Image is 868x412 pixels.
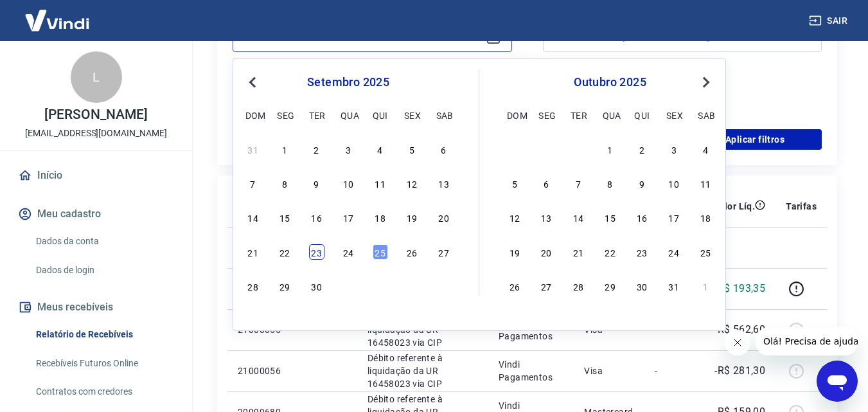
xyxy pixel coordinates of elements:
[15,1,99,40] img: Vindi
[538,107,554,123] div: seg
[436,278,452,294] div: Choose sábado, 4 de outubro de 2025
[341,175,356,191] div: Choose quarta-feira, 10 de setembro de 2025
[15,293,177,321] button: Meus recebíveis
[245,75,260,90] button: Previous Month
[309,175,324,191] div: Choose terça-feira, 9 de setembro de 2025
[436,175,452,191] div: Choose sábado, 13 de setembro de 2025
[507,244,522,260] div: Choose domingo, 19 de outubro de 2025
[571,278,586,294] div: Choose terça-feira, 28 de outubro de 2025
[718,281,766,296] p: R$ 193,35
[714,322,765,337] p: -R$ 562,60
[15,161,177,190] a: Início
[31,350,177,377] a: Recebíveis Futuros Online
[634,278,650,294] div: Choose quinta-feira, 30 de outubro de 2025
[538,244,554,260] div: Choose segunda-feira, 20 de outubro de 2025
[725,330,750,355] iframe: Fechar mensagem
[277,244,292,260] div: Choose segunda-feira, 22 de setembro de 2025
[436,210,452,225] div: Choose sábado, 20 de setembro de 2025
[571,175,586,191] div: Choose terça-feira, 7 de outubro de 2025
[603,175,618,191] div: Choose quarta-feira, 8 de outubro de 2025
[698,141,713,157] div: Choose sábado, 4 de outubro de 2025
[373,175,388,191] div: Choose quinta-feira, 11 de setembro de 2025
[507,141,522,157] div: Choose domingo, 28 de setembro de 2025
[698,244,713,260] div: Choose sábado, 25 de outubro de 2025
[15,200,177,228] button: Meu cadastro
[436,141,452,157] div: Choose sábado, 6 de setembro de 2025
[404,210,420,225] div: Choose sexta-feira, 19 de setembro de 2025
[277,278,292,294] div: Choose segunda-feira, 29 de setembro de 2025
[277,175,292,191] div: Choose segunda-feira, 8 de setembro de 2025
[309,278,324,294] div: Choose terça-feira, 30 de setembro de 2025
[277,141,292,157] div: Choose segunda-feira, 1 de setembro de 2025
[368,352,478,390] p: Débito referente à liquidação da UR 16458023 via CIP
[373,278,388,294] div: Choose quinta-feira, 2 de outubro de 2025
[309,107,324,123] div: ter
[309,244,324,260] div: Choose terça-feira, 23 de setembro de 2025
[538,175,554,191] div: Choose segunda-feira, 6 de outubro de 2025
[341,210,356,225] div: Choose quarta-feira, 17 de setembro de 2025
[341,244,356,260] div: Choose quarta-feira, 24 de setembro de 2025
[634,107,650,123] div: qui
[603,278,618,294] div: Choose quarta-feira, 29 de outubro de 2025
[817,361,858,402] iframe: Botão para abrir a janela de mensagens
[436,107,452,123] div: sab
[404,107,420,123] div: sex
[245,244,261,260] div: Choose domingo, 21 de setembro de 2025
[756,327,858,355] iframe: Mensagem da empresa
[245,107,261,123] div: dom
[603,244,618,260] div: Choose quarta-feira, 22 de outubro de 2025
[277,107,292,123] div: seg
[341,278,356,294] div: Choose quarta-feira, 1 de outubro de 2025
[666,210,682,225] div: Choose sexta-feira, 17 de outubro de 2025
[404,244,420,260] div: Choose sexta-feira, 26 de setembro de 2025
[404,141,420,157] div: Choose sexta-feira, 5 de setembro de 2025
[44,108,147,121] p: [PERSON_NAME]
[688,129,822,150] button: Aplicar filtros
[634,210,650,225] div: Choose quinta-feira, 16 de outubro de 2025
[666,141,682,157] div: Choose sexta-feira, 3 de outubro de 2025
[603,141,618,157] div: Choose quarta-feira, 1 de outubro de 2025
[538,210,554,225] div: Choose segunda-feira, 13 de outubro de 2025
[245,175,261,191] div: Choose domingo, 7 de setembro de 2025
[698,278,713,294] div: Choose sábado, 1 de novembro de 2025
[507,107,522,123] div: dom
[786,200,817,213] p: Tarifas
[8,9,108,19] span: Olá! Precisa de ajuda?
[404,175,420,191] div: Choose sexta-feira, 12 de setembro de 2025
[507,210,522,225] div: Choose domingo, 12 de outubro de 2025
[666,278,682,294] div: Choose sexta-feira, 31 de outubro de 2025
[245,210,261,225] div: Choose domingo, 14 de setembro de 2025
[277,210,292,225] div: Choose segunda-feira, 15 de setembro de 2025
[499,358,563,384] p: Vindi Pagamentos
[341,107,356,123] div: qua
[341,141,356,157] div: Choose quarta-feira, 3 de setembro de 2025
[603,107,618,123] div: qua
[571,107,586,123] div: ter
[373,210,388,225] div: Choose quinta-feira, 18 de setembro de 2025
[571,244,586,260] div: Choose terça-feira, 21 de outubro de 2025
[309,210,324,225] div: Choose terça-feira, 16 de setembro de 2025
[373,141,388,157] div: Choose quinta-feira, 4 de setembro de 2025
[373,244,388,260] div: Choose quinta-feira, 25 de setembro de 2025
[71,51,122,103] div: L
[698,107,713,123] div: sab
[806,9,853,33] button: Sair
[634,175,650,191] div: Choose quinta-feira, 9 de outubro de 2025
[31,321,177,348] a: Relatório de Recebíveis
[245,141,261,157] div: Choose domingo, 31 de agosto de 2025
[505,139,715,295] div: month 2025-10
[666,175,682,191] div: Choose sexta-feira, 10 de outubro de 2025
[436,244,452,260] div: Choose sábado, 27 de setembro de 2025
[584,364,634,377] p: Visa
[603,210,618,225] div: Choose quarta-feira, 15 de outubro de 2025
[713,200,755,213] p: Valor Líq.
[571,210,586,225] div: Choose terça-feira, 14 de outubro de 2025
[655,364,693,377] p: -
[31,379,177,405] a: Contratos com credores
[404,278,420,294] div: Choose sexta-feira, 3 de outubro de 2025
[634,244,650,260] div: Choose quinta-feira, 23 de outubro de 2025
[714,363,765,379] p: -R$ 281,30
[31,257,177,283] a: Dados de login
[538,141,554,157] div: Choose segunda-feira, 29 de setembro de 2025
[309,141,324,157] div: Choose terça-feira, 2 de setembro de 2025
